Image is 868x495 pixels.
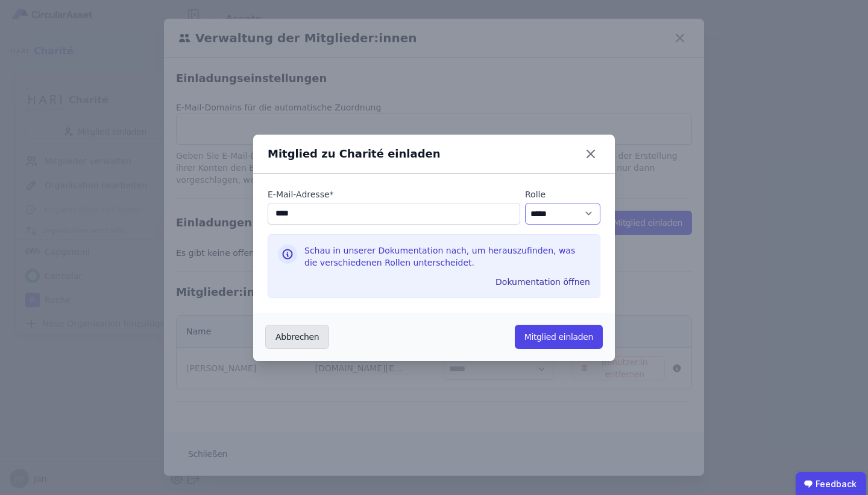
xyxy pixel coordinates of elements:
[304,244,590,273] div: Schau in unserer Dokumentation nach, um herauszufinden, was die verschiedenen Rollen unterscheidet.
[525,188,600,200] label: Rolle
[268,145,441,162] div: Mitglied zu Charité einladen
[515,325,603,349] button: Mitglied einladen
[491,272,595,292] button: Dokumentation öffnen
[268,188,520,200] label: audits.requiredField
[265,325,329,349] button: Abbrechen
